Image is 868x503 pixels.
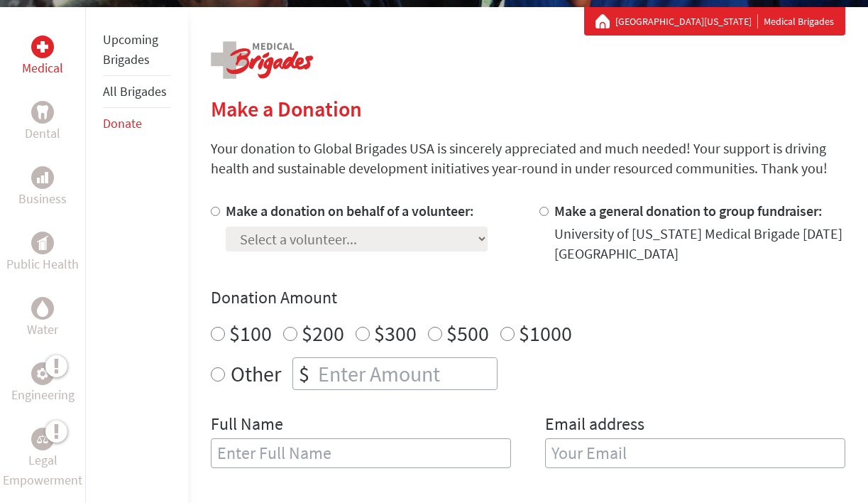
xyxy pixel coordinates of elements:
img: Legal Empowerment [37,435,48,443]
label: $200 [302,320,344,347]
div: Dental [31,101,54,124]
p: Medical [22,58,63,78]
li: Upcoming Brigades [103,24,171,76]
img: Business [37,172,48,183]
div: University of [US_STATE] Medical Brigade [DATE] [GEOGRAPHIC_DATA] [554,224,845,264]
label: $100 [229,320,272,347]
p: Business [18,189,67,209]
label: $1000 [519,320,572,347]
label: Make a donation on behalf of a volunteer: [226,202,474,220]
p: Dental [25,124,60,144]
img: Medical [37,41,48,53]
label: Other [231,357,281,390]
a: EngineeringEngineering [11,362,75,405]
div: Business [31,166,54,189]
h2: Make a Donation [211,96,845,121]
p: Public Health [6,254,79,274]
input: Your Email [545,438,845,468]
a: Legal EmpowermentLegal Empowerment [3,428,82,490]
label: $500 [446,320,489,347]
a: DentalDental [25,101,60,144]
a: MedicalMedical [22,36,63,78]
img: Water [37,300,48,316]
h4: Donation Amount [211,286,845,309]
a: Upcoming Brigades [103,31,158,67]
div: $ [293,358,315,389]
a: Donate [103,115,142,131]
input: Enter Amount [315,358,497,389]
p: Engineering [11,385,75,405]
div: Medical Brigades [595,14,834,28]
p: Water [27,320,58,340]
img: Public Health [37,236,48,250]
p: Legal Empowerment [3,450,82,490]
li: All Brigades [103,76,171,108]
li: Donate [103,108,171,139]
div: Public Health [31,232,54,254]
div: Engineering [31,362,54,385]
a: Public HealthPublic Health [6,232,79,274]
label: Full Name [211,413,283,438]
a: WaterWater [27,297,58,340]
img: Dental [37,105,48,119]
img: logo-medical.png [211,41,313,79]
a: [GEOGRAPHIC_DATA][US_STATE] [615,14,758,28]
label: Make a general donation to group fundraiser: [554,202,823,220]
a: All Brigades [103,83,167,99]
div: Water [31,297,54,320]
div: Legal Empowerment [31,428,54,450]
img: Engineering [37,368,48,379]
div: Medical [31,36,54,58]
label: $300 [374,320,417,347]
input: Enter Full Name [211,438,511,468]
label: Email address [545,413,644,438]
a: BusinessBusiness [18,166,67,209]
p: Your donation to Global Brigades USA is sincerely appreciated and much needed! Your support is dr... [211,139,845,178]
